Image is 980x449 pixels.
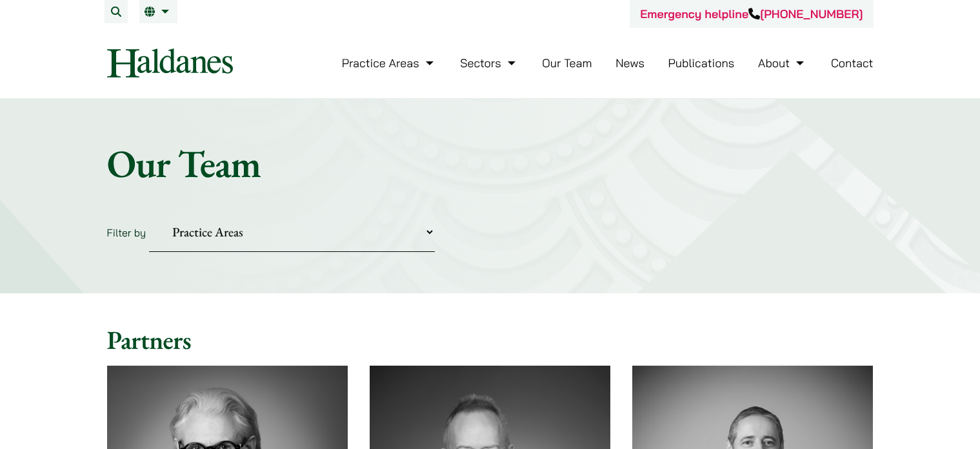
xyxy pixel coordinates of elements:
a: Our Team [542,56,592,70]
h2: Partners [107,324,874,355]
img: Logo of Haldanes [107,48,233,78]
a: EN [145,6,172,17]
a: Practice Areas [342,56,437,70]
a: Publications [668,56,735,70]
a: Sectors [460,56,518,70]
label: Filter by [107,226,146,239]
h1: Our Team [107,140,874,187]
a: Emergency helpline[PHONE_NUMBER] [640,6,863,21]
a: About [758,56,807,70]
a: Contact [831,56,874,70]
a: News [615,56,645,70]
